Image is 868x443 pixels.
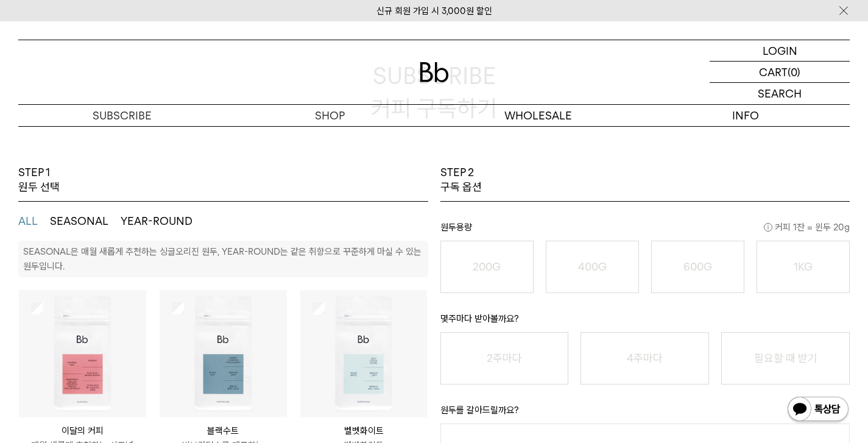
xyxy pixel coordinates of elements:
[642,105,850,126] p: INFO
[758,83,802,104] p: SEARCH
[764,220,850,235] span: 커피 1잔 = 윈두 20g
[18,105,226,126] a: SUBSCRIBE
[683,260,712,273] o: 600G
[757,241,850,293] button: 1KG
[786,395,850,425] img: 카카오톡 채널 1:1 채팅 버튼
[160,424,287,438] p: 블랙수트
[376,5,492,16] a: 신규 회원 가입 시 3,000원 할인
[440,220,850,241] p: 원두용량
[18,214,38,229] button: ALL
[759,62,788,82] p: CART
[788,62,800,82] p: (0)
[226,105,434,126] a: SHOP
[721,332,850,385] button: 필요할 때 받기
[23,246,422,272] p: SEASONAL은 매월 새롭게 추천하는 싱글오리진 원두, YEAR-ROUND는 같은 취향으로 꾸준하게 마실 수 있는 원두입니다.
[580,332,709,385] button: 4주마다
[651,241,744,293] button: 600G
[434,105,642,126] p: WHOLESALE
[160,290,287,417] img: 상품이미지
[546,241,639,293] button: 400G
[710,62,850,83] a: CART (0)
[440,332,569,385] button: 2주마다
[473,260,501,273] o: 200G
[50,214,108,229] button: SEASONAL
[710,40,850,62] a: LOGIN
[300,424,428,438] p: 벨벳화이트
[18,165,60,195] p: STEP 1 원두 선택
[794,260,813,273] o: 1KG
[19,424,146,438] p: 이달의 커피
[440,403,850,424] p: 원두를 갈아드릴까요?
[300,290,428,417] img: 상품이미지
[578,260,607,273] o: 400G
[440,165,482,195] p: STEP 2 구독 옵션
[763,40,797,61] p: LOGIN
[19,290,146,417] img: 상품이미지
[121,214,192,229] button: YEAR-ROUND
[420,62,449,82] img: 로고
[440,311,850,332] p: 몇주마다 받아볼까요?
[440,241,534,293] button: 200G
